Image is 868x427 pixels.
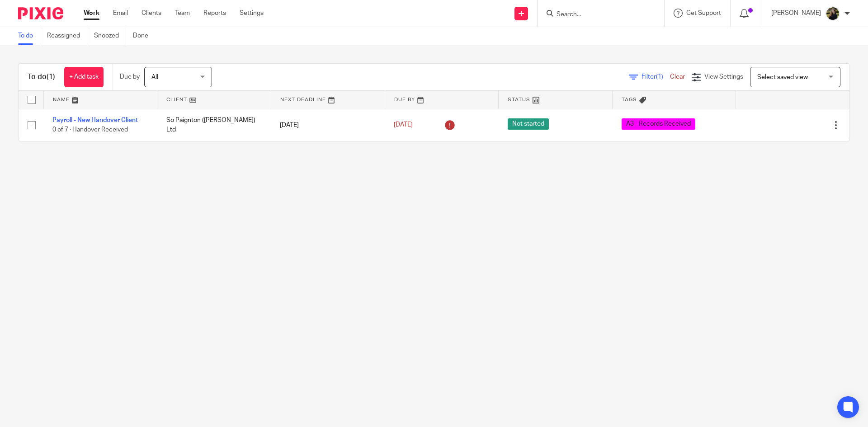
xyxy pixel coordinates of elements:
span: Tags [622,97,637,102]
a: Payroll - New Handover Client [52,117,138,123]
span: (1) [47,73,55,80]
span: Select saved view [757,74,808,80]
span: All [151,74,158,80]
td: So Paignton ([PERSON_NAME]) Ltd [157,109,271,141]
span: A3 - Records Received [622,118,695,130]
span: (1) [656,74,663,80]
h1: To do [28,72,55,82]
a: Reassigned [47,27,87,45]
span: View Settings [704,74,743,80]
a: + Add task [64,67,104,87]
a: Clear [670,74,685,80]
a: Team [175,9,190,18]
a: Clients [142,9,161,18]
p: [PERSON_NAME] [771,9,821,18]
td: [DATE] [271,109,385,141]
span: 0 of 7 · Handover Received [52,127,128,133]
a: Settings [240,9,264,18]
span: [DATE] [394,122,413,128]
a: To do [18,27,40,45]
span: Not started [508,118,549,130]
a: Snoozed [94,27,126,45]
a: Work [84,9,99,18]
span: Filter [642,74,670,80]
a: Reports [203,9,226,18]
a: Email [113,9,128,18]
p: Due by [120,72,140,81]
span: Get Support [686,10,721,16]
input: Search [556,11,637,19]
a: Done [133,27,155,45]
img: Pixie [18,7,63,19]
img: ACCOUNTING4EVERYTHING-13.jpg [826,6,840,21]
